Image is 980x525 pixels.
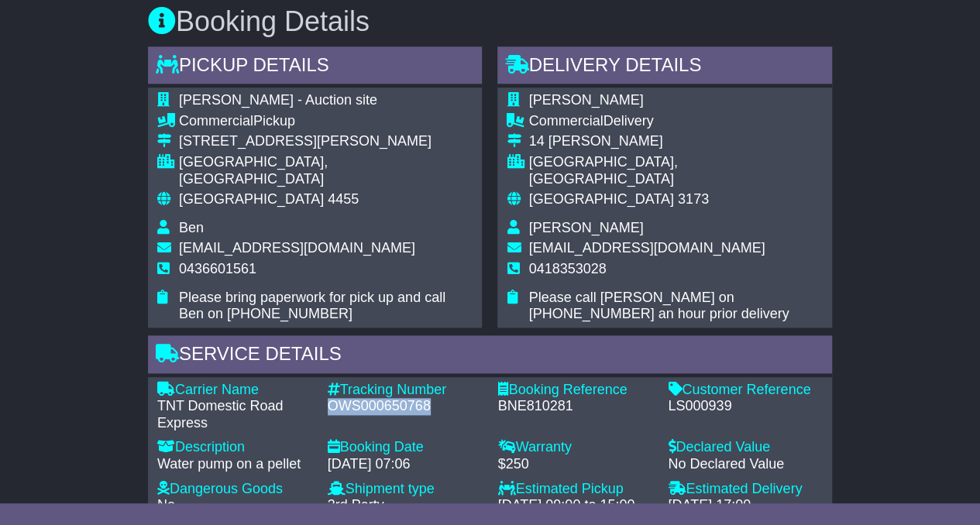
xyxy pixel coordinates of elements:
[668,456,823,473] div: No Declared Value
[528,240,765,256] span: [EMAIL_ADDRESS][DOMAIN_NAME]
[179,191,324,207] span: [GEOGRAPHIC_DATA]
[678,191,709,207] span: 3173
[179,113,253,129] span: Commercial
[328,398,483,415] div: OWS000650768
[179,240,415,256] span: [EMAIL_ADDRESS][DOMAIN_NAME]
[157,439,312,456] div: Description
[668,439,823,456] div: Declared Value
[497,398,652,415] div: BNE810281
[528,290,789,322] span: Please call [PERSON_NAME] on [PHONE_NUMBER] an hour prior delivery
[157,456,312,473] div: Water pump on a pellet
[328,497,384,513] span: 3rd Party
[528,154,823,187] div: [GEOGRAPHIC_DATA], [GEOGRAPHIC_DATA]
[179,261,256,276] span: 0436601561
[497,46,832,88] div: Delivery Details
[179,154,473,187] div: [GEOGRAPHIC_DATA], [GEOGRAPHIC_DATA]
[157,382,312,399] div: Carrier Name
[328,191,359,207] span: 4455
[179,290,445,322] span: Please bring paperwork for pick up and call Ben on [PHONE_NUMBER]
[148,335,832,377] div: Service Details
[157,497,175,513] span: No
[497,382,652,399] div: Booking Reference
[148,46,483,88] div: Pickup Details
[328,456,483,473] div: [DATE] 07:06
[668,382,823,399] div: Customer Reference
[528,191,673,207] span: [GEOGRAPHIC_DATA]
[179,220,204,235] span: Ben
[328,439,483,456] div: Booking Date
[179,133,473,150] div: [STREET_ADDRESS][PERSON_NAME]
[157,398,312,431] div: TNT Domestic Road Express
[157,481,312,498] div: Dangerous Goods
[497,497,652,514] div: [DATE] 09:00 to 15:00
[528,92,643,108] span: [PERSON_NAME]
[668,497,823,514] div: [DATE] 17:00
[668,398,823,415] div: LS000939
[497,481,652,498] div: Estimated Pickup
[497,456,652,473] div: $250
[328,382,483,399] div: Tracking Number
[528,113,823,130] div: Delivery
[528,261,606,276] span: 0418353028
[528,133,823,150] div: 14 [PERSON_NAME]
[497,439,652,456] div: Warranty
[148,6,832,37] h3: Booking Details
[328,481,483,498] div: Shipment type
[528,220,643,235] span: [PERSON_NAME]
[179,92,377,108] span: [PERSON_NAME] - Auction site
[528,113,603,129] span: Commercial
[668,481,823,498] div: Estimated Delivery
[179,113,473,130] div: Pickup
